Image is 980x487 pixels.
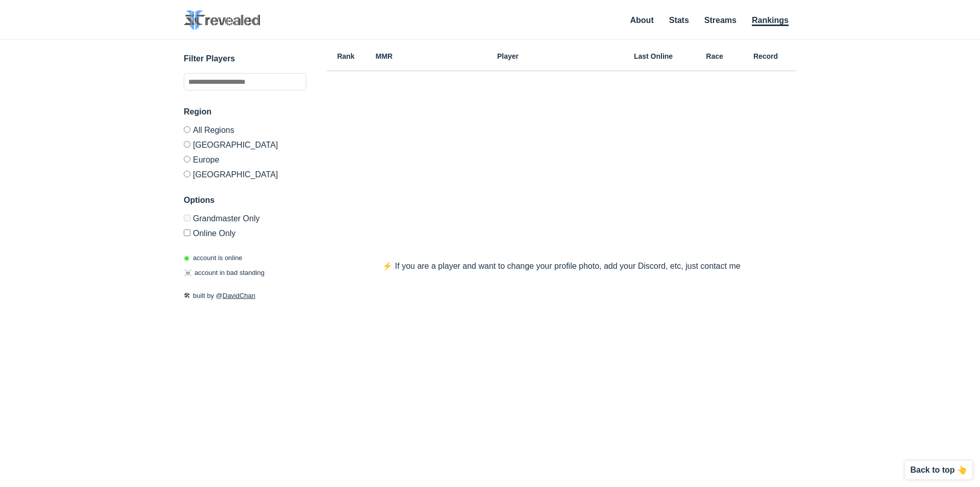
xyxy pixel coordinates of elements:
[612,53,694,60] h6: Last Online
[752,16,789,26] a: Rankings
[184,291,306,301] p: built by @
[184,53,306,65] h3: Filter Players
[184,292,190,299] span: 🛠
[910,466,967,474] p: Back to top 👆
[184,253,242,263] p: account is online
[184,137,306,152] label: [GEOGRAPHIC_DATA]
[184,269,192,276] span: ☠️
[184,141,190,148] input: [GEOGRAPHIC_DATA]
[184,10,260,30] img: SC2 Revealed
[184,215,306,225] label: Only Show accounts currently in Grandmaster
[184,229,190,236] input: Online Only
[184,254,189,262] span: ◉
[669,16,689,25] a: Stats
[184,171,190,177] input: [GEOGRAPHIC_DATA]
[184,268,264,278] p: account in bad standing
[184,156,190,163] input: Europe
[327,53,365,60] h6: Rank
[704,16,737,25] a: Streams
[184,126,306,137] label: All Regions
[184,167,306,179] label: [GEOGRAPHIC_DATA]
[184,152,306,167] label: Europe
[735,53,796,60] h6: Record
[362,260,761,272] p: ⚡️ If you are a player and want to change your profile photo, add your Discord, etc, just contact me
[223,292,255,299] a: DavidChan
[630,16,654,25] a: About
[184,194,306,206] h3: Options
[365,53,403,60] h6: MMR
[184,126,190,133] input: All Regions
[184,215,190,221] input: Grandmaster Only
[184,225,306,238] label: Only show accounts currently laddering
[403,53,612,60] h6: Player
[184,106,306,118] h3: Region
[694,53,735,60] h6: Race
